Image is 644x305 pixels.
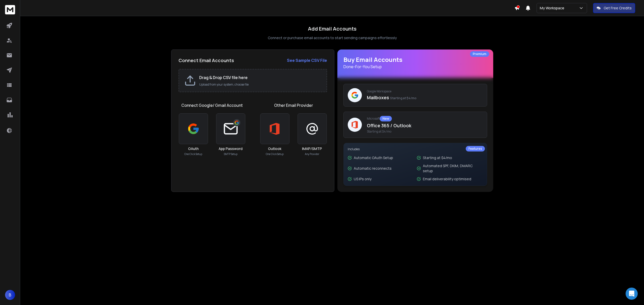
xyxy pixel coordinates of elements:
button: Get Free Credits [593,3,635,13]
div: Open Intercom Messenger [626,288,638,300]
div: Features [466,146,485,151]
p: Automatic reconnects [354,166,392,171]
p: SMTP Setup [224,152,238,156]
div: New [380,116,392,121]
span: Starting at $4/mo [367,130,483,134]
button: B [5,290,15,300]
p: Get Free Credits [604,6,632,11]
h3: IMAP/SMTP [302,146,322,151]
div: Premium [470,51,489,57]
p: Connect or purchase email accounts to start sending campaigns effortlessly [268,35,397,40]
h2: Drag & Drop CSV file here [199,74,321,81]
p: Upload from your system, choose file [199,83,321,87]
h2: Connect Email Accounts [179,57,234,64]
p: One Click Setup [184,152,202,156]
p: Email deliverability optimised [423,176,471,182]
p: Done-For-You Setup [343,64,487,70]
h1: Buy Email Accounts [343,56,487,70]
p: One Click Setup [266,152,284,156]
p: My Workspace [540,6,566,11]
h3: Outlook [268,146,281,151]
strong: See Sample CSV File [287,58,327,63]
p: Mailboxes [367,94,483,101]
p: US IPs only [354,176,371,182]
p: Any Provider [305,152,319,156]
h1: Other Email Provider [274,102,313,108]
h3: App Password [219,146,243,151]
p: Includes [348,147,483,151]
p: Microsoft [367,116,483,121]
h3: OAuth [188,146,199,151]
h1: Add Email Accounts [308,25,357,32]
p: Starting at $4/mo [423,155,452,160]
p: Google Workspace [367,89,483,93]
p: Office 365 / Outlook [367,122,483,129]
span: Starting at $4/mo [390,96,417,100]
a: See Sample CSV File [287,57,327,63]
p: Automated SPF, DKIM, DMARC setup [423,163,483,173]
p: Automatic OAuth Setup [354,155,393,160]
h1: Connect Google/ Gmail Account [181,102,243,108]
